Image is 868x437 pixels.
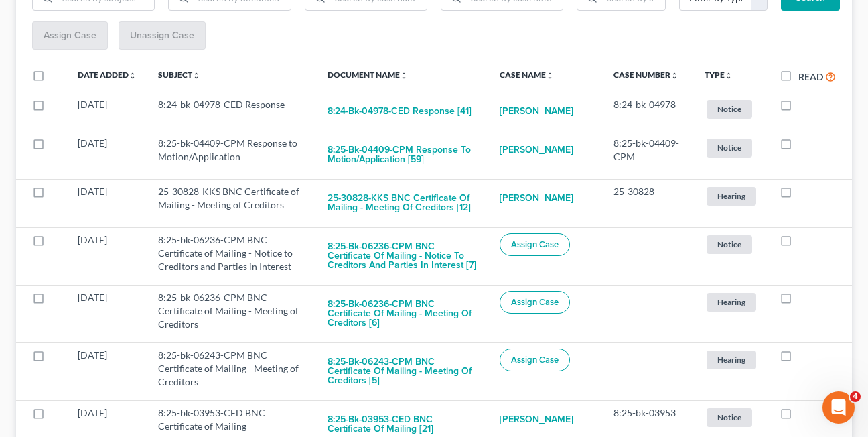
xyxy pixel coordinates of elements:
[500,291,570,314] button: Assign Case
[129,72,137,80] i: unfold_more
[147,131,317,179] td: 8:25-bk-04409-CPM Response to Motion/Application
[603,92,694,131] td: 8:24-bk-04978
[707,100,752,118] span: Notice
[850,391,861,402] span: 4
[798,70,823,84] label: Read
[67,92,147,131] td: [DATE]
[705,406,758,428] a: Notice
[707,293,756,311] span: Hearing
[707,351,756,369] span: Hearing
[192,72,200,80] i: unfold_more
[147,342,317,400] td: 8:25-bk-06243-CPM BNC Certificate of Mailing - Meeting of Creditors
[603,179,694,227] td: 25-30828
[705,98,758,120] a: Notice
[500,406,573,433] a: [PERSON_NAME]
[511,239,559,250] span: Assign Case
[511,355,559,365] span: Assign Case
[705,349,758,371] a: Hearing
[511,297,559,308] span: Assign Case
[500,185,573,212] a: [PERSON_NAME]
[705,137,758,159] a: Notice
[67,285,147,342] td: [DATE]
[67,131,147,179] td: [DATE]
[400,72,408,80] i: unfold_more
[328,233,478,279] button: 8:25-bk-06236-CPM BNC Certificate of Mailing - Notice to Creditors and Parties in Interest [7]
[328,185,478,221] button: 25-30828-KKS BNC Certificate of Mailing - Meeting of Creditors [12]
[147,227,317,285] td: 8:25-bk-06236-CPM BNC Certificate of Mailing - Notice to Creditors and Parties in Interest
[328,291,478,336] button: 8:25-bk-06236-CPM BNC Certificate of Mailing - Meeting of Creditors [6]
[707,235,752,253] span: Notice
[670,72,678,80] i: unfold_more
[705,291,758,313] a: Hearing
[822,391,855,424] iframe: Intercom live chat
[725,72,733,80] i: unfold_more
[328,137,478,173] button: 8:25-bk-04409-CPM Response to Motion/Application [59]
[67,179,147,227] td: [DATE]
[500,137,573,164] a: [PERSON_NAME]
[158,70,200,80] a: Subjectunfold_more
[500,70,554,80] a: Case Nameunfold_more
[78,70,137,80] a: Date Addedunfold_more
[705,185,758,207] a: Hearing
[707,187,756,205] span: Hearing
[328,349,478,394] button: 8:25-bk-06243-CPM BNC Certificate of Mailing - Meeting of Creditors [5]
[705,70,733,80] a: Typeunfold_more
[147,285,317,342] td: 8:25-bk-06236-CPM BNC Certificate of Mailing - Meeting of Creditors
[613,70,678,80] a: Case Numberunfold_more
[603,131,694,179] td: 8:25-bk-04409-CPM
[328,70,408,80] a: Document Nameunfold_more
[67,227,147,285] td: [DATE]
[328,98,472,125] button: 8:24-bk-04978-CED Response [41]
[707,139,752,157] span: Notice
[500,349,570,371] button: Assign Case
[500,98,573,125] a: [PERSON_NAME]
[67,342,147,400] td: [DATE]
[500,233,570,256] button: Assign Case
[147,92,317,131] td: 8:24-bk-04978-CED Response
[705,233,758,255] a: Notice
[546,72,554,80] i: unfold_more
[707,408,752,426] span: Notice
[147,179,317,227] td: 25-30828-KKS BNC Certificate of Mailing - Meeting of Creditors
